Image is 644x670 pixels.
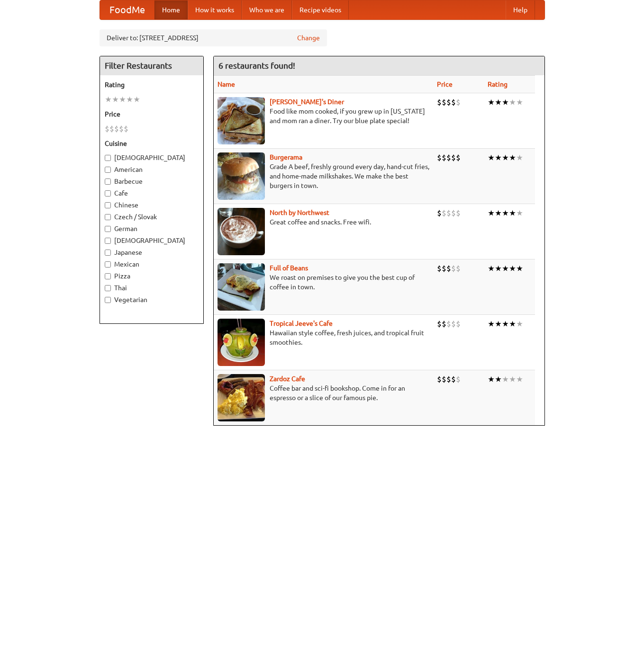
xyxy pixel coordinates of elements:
[218,162,429,190] p: Grade A beef, freshly ground every day, hand-cut fries, and home-made milkshakes. We make the bes...
[292,0,349,19] a: Recipe videos
[509,319,516,329] li: ★
[105,261,111,268] input: Mexican
[105,202,111,208] input: Chinese
[105,177,199,186] label: Barbecue
[451,319,456,329] li: $
[488,319,495,329] li: ★
[270,264,308,272] b: Full of Beans
[218,374,265,421] img: zardoz.jpg
[456,374,461,384] li: $
[105,200,199,210] label: Chinese
[451,263,456,274] li: $
[446,263,451,274] li: $
[105,224,199,233] label: German
[451,97,456,107] li: $
[124,124,128,134] li: $
[100,29,327,46] div: Deliver to: [STREET_ADDRESS]
[270,375,305,383] a: Zardoz Cafe
[509,263,516,274] li: ★
[437,97,442,107] li: $
[502,97,509,107] li: ★
[495,263,502,274] li: ★
[446,374,451,384] li: $
[119,94,126,105] li: ★
[502,374,509,384] li: ★
[218,152,265,200] img: burgerama.jpg
[451,152,456,163] li: $
[442,97,446,107] li: $
[442,208,446,218] li: $
[105,283,199,293] label: Thai
[437,374,442,384] li: $
[105,250,111,256] input: Japanese
[133,94,140,105] li: ★
[105,285,111,291] input: Thai
[456,152,461,163] li: $
[442,319,446,329] li: $
[516,374,523,384] li: ★
[105,153,199,162] label: [DEMOGRAPHIC_DATA]
[446,208,451,218] li: $
[456,319,461,329] li: $
[509,97,516,107] li: ★
[509,374,516,384] li: ★
[446,319,451,329] li: $
[446,97,451,107] li: $
[105,188,199,198] label: Cafe
[126,94,133,105] li: ★
[105,167,111,173] input: American
[456,97,461,107] li: $
[154,0,188,19] a: Home
[502,319,509,329] li: ★
[109,124,114,134] li: $
[105,155,111,161] input: [DEMOGRAPHIC_DATA]
[270,209,329,216] a: North by Northwest
[114,124,119,134] li: $
[218,263,265,311] img: beans.jpg
[270,320,333,327] b: Tropical Jeeve's Cafe
[100,56,203,75] h4: Filter Restaurants
[218,217,429,227] p: Great coffee and snacks. Free wifi.
[456,208,461,218] li: $
[446,152,451,163] li: $
[105,109,199,119] h5: Price
[456,263,461,274] li: $
[105,212,199,222] label: Czech / Slovak
[105,248,199,257] label: Japanese
[488,374,495,384] li: ★
[218,273,429,292] p: We roast on premises to give you the best cup of coffee in town.
[451,374,456,384] li: $
[270,98,344,106] a: [PERSON_NAME]'s Diner
[105,139,199,148] h5: Cuisine
[218,97,265,144] img: sallys.jpg
[105,236,199,245] label: [DEMOGRAPHIC_DATA]
[270,153,302,161] b: Burgerama
[218,328,429,347] p: Hawaiian style coffee, fresh juices, and tropical fruit smoothies.
[105,179,111,185] input: Barbecue
[105,165,199,174] label: American
[451,208,456,218] li: $
[488,97,495,107] li: ★
[509,152,516,163] li: ★
[297,33,320,43] a: Change
[112,94,119,105] li: ★
[100,0,154,19] a: FoodMe
[218,208,265,255] img: north.jpg
[502,208,509,218] li: ★
[437,80,453,88] a: Price
[218,61,295,70] ng-pluralize: 6 restaurants found!
[509,208,516,218] li: ★
[105,273,111,279] input: Pizza
[502,263,509,274] li: ★
[218,384,429,402] p: Coffee bar and sci-fi bookshop. Come in for an espresso or a slice of our famous pie.
[516,263,523,274] li: ★
[495,319,502,329] li: ★
[516,319,523,329] li: ★
[437,208,442,218] li: $
[105,238,111,244] input: [DEMOGRAPHIC_DATA]
[495,208,502,218] li: ★
[218,107,429,125] p: Food like mom cooked, if you grew up in [US_STATE] and mom ran a diner. Try our blue plate special!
